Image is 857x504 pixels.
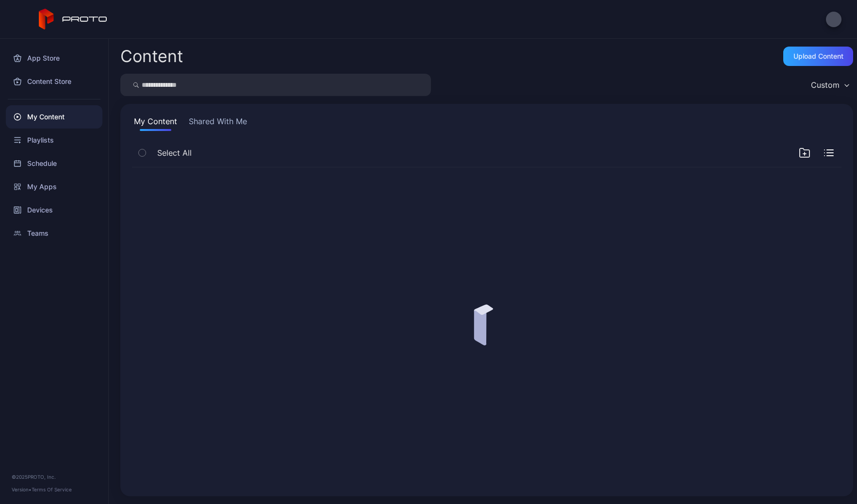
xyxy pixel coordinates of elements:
[120,48,183,65] div: Content
[6,129,102,152] a: Playlists
[6,222,102,245] a: Teams
[6,47,102,70] a: App Store
[783,47,853,66] button: Upload Content
[157,147,192,159] span: Select All
[132,115,179,131] button: My Content
[6,198,102,222] a: Devices
[811,80,840,90] div: Custom
[12,487,32,492] span: Version •
[806,74,853,96] button: Custom
[6,70,102,93] a: Content Store
[12,473,97,481] div: © 2025 PROTO, Inc.
[6,152,102,175] a: Schedule
[793,52,843,60] div: Upload Content
[6,175,102,198] a: My Apps
[187,115,249,131] button: Shared With Me
[32,487,72,492] a: Terms Of Service
[6,105,102,129] a: My Content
